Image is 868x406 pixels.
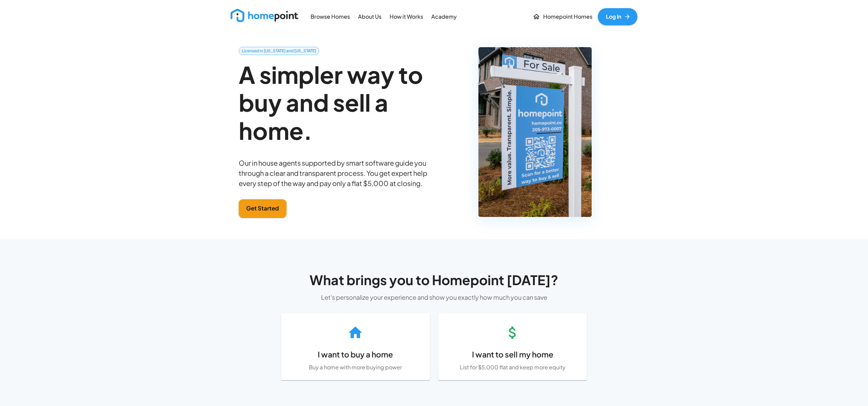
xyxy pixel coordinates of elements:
p: Homepoint Homes [543,13,592,21]
p: How it Works [390,13,423,21]
a: Homepoint Homes [530,8,595,25]
button: Get Started [239,199,287,218]
p: Let's personalize your experience and show you exactly how much you can save [250,293,618,302]
a: Academy [429,9,459,24]
p: About Us [358,13,381,21]
h6: I want to buy a home [287,348,424,361]
img: Homepoint For Sale Sign [478,47,591,217]
h2: A simpler way to buy and sell a home. [239,60,427,144]
a: Browse Homes [308,9,353,24]
p: Buy a home with more buying power [287,364,424,371]
p: List for $5,000 flat and keep more equity [444,364,581,371]
a: How it Works [387,9,426,24]
a: Log In [598,8,637,25]
a: About Us [355,9,384,24]
span: Licensed in [US_STATE] and [US_STATE] [239,48,319,54]
p: Browse Homes [311,13,350,21]
h6: I want to sell my home [444,348,581,361]
p: Academy [431,13,457,21]
p: Our in house agents supported by smart software guide you through a clear and transparent process... [239,158,427,188]
h4: What brings you to Homepoint [DATE]? [250,272,618,288]
img: new_logo_light.png [231,9,298,22]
